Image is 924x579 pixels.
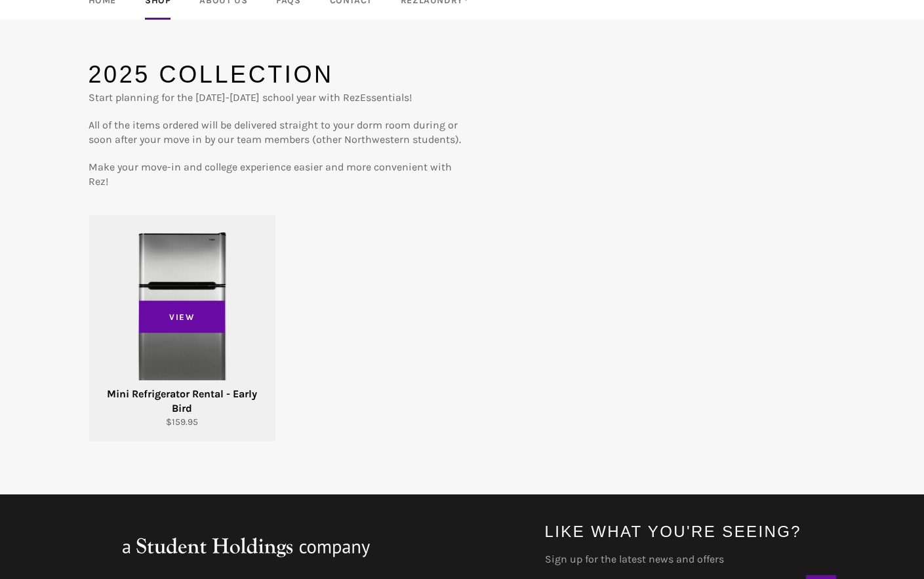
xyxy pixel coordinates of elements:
p: Make your move-in and college experience easier and more convenient with Rez! [89,160,462,189]
a: Mini Refrigerator Rental - Early Bird Mini Refrigerator Rental - Early Bird $159.95 View [89,215,275,442]
div: Mini Refrigerator Rental - Early Bird [97,387,267,416]
h4: Like what you're seeing? [545,521,836,542]
img: aStudentHoldingsNFPcompany_large.png [89,521,403,573]
label: Sign up for the latest news and offers [545,552,836,567]
h1: 2025 Collection [89,58,462,91]
p: Start planning for the [DATE]-[DATE] school year with RezEssentials! [89,90,462,105]
p: All of the items ordered will be delivered straight to your dorm room during or soon after your m... [89,118,462,147]
span: View [139,300,226,333]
